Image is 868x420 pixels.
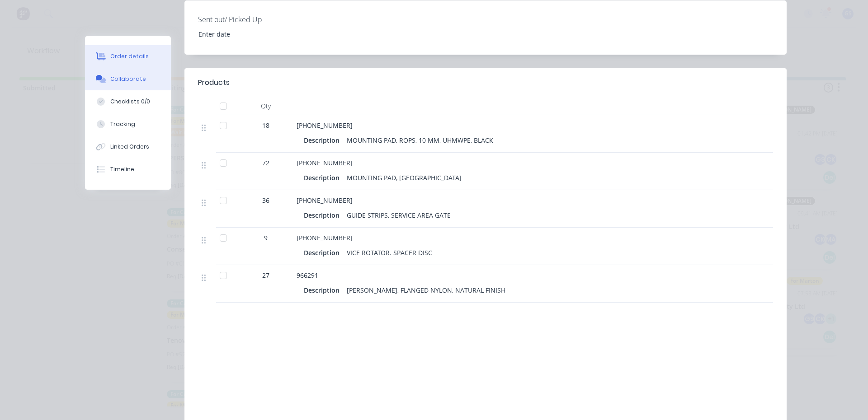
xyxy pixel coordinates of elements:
[304,209,343,222] div: Description
[343,284,509,297] div: [PERSON_NAME], FLANGED NYLON, NATURAL FINISH
[239,97,293,115] div: Qty
[304,171,343,184] div: Description
[343,246,436,259] div: VICE ROTATOR. SPACER DISC
[343,209,454,222] div: GUIDE STRIPS, SERVICE AREA GATE
[198,77,230,88] div: Products
[85,135,171,158] button: Linked Orders
[297,233,353,242] span: [PHONE_NUMBER]
[110,120,135,128] div: Tracking
[192,27,305,41] input: Enter date
[85,158,171,181] button: Timeline
[110,143,149,151] div: Linked Orders
[110,75,146,83] div: Collaborate
[304,246,343,259] div: Description
[110,98,150,106] div: Checklists 0/0
[304,284,343,297] div: Description
[85,90,171,113] button: Checklists 0/0
[110,165,134,173] div: Timeline
[85,45,171,68] button: Order details
[343,171,465,184] div: MOUNTING PAD, [GEOGRAPHIC_DATA]
[297,159,353,167] span: [PHONE_NUMBER]
[262,196,269,205] span: 36
[85,68,171,90] button: Collaborate
[262,271,269,280] span: 27
[297,121,353,130] span: [PHONE_NUMBER]
[110,52,149,61] div: Order details
[297,196,353,205] span: [PHONE_NUMBER]
[262,121,269,130] span: 18
[304,134,343,147] div: Description
[198,14,311,25] label: Sent out/ Picked Up
[343,134,497,147] div: MOUNTING PAD, ROPS, 10 MM, UHMWPE, BLACK
[262,158,269,168] span: 72
[297,271,318,280] span: 966291
[85,113,171,135] button: Tracking
[264,233,268,243] span: 9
